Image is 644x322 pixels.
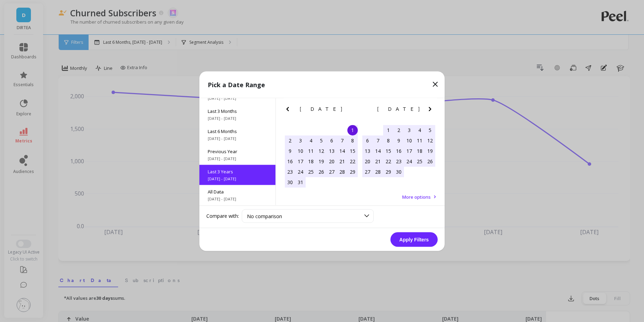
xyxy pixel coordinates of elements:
[316,156,327,166] div: Choose Wednesday, October 19th, 2022
[327,135,337,146] div: Choose Thursday, October 6th, 2022
[394,135,404,146] div: Choose Wednesday, November 9th, 2022
[208,148,267,154] span: Previous Year
[208,128,267,134] span: Last 6 Months
[316,135,327,146] div: Choose Wednesday, October 5th, 2022
[208,135,267,141] span: [DATE] - [DATE]
[377,106,421,112] span: [DATE]
[414,146,425,156] div: Choose Friday, November 18th, 2022
[414,135,425,146] div: Choose Friday, November 11th, 2022
[208,176,267,181] span: [DATE] - [DATE]
[285,166,295,177] div: Choose Sunday, October 23rd, 2022
[425,146,435,156] div: Choose Saturday, November 19th, 2022
[327,156,337,166] div: Choose Thursday, October 20th, 2022
[347,146,358,156] div: Choose Saturday, October 15th, 2022
[425,125,435,135] div: Choose Saturday, November 5th, 2022
[306,156,316,166] div: Choose Tuesday, October 18th, 2022
[306,166,316,177] div: Choose Tuesday, October 25th, 2022
[283,105,295,116] button: Previous Month
[404,146,414,156] div: Choose Thursday, November 17th, 2022
[285,146,295,156] div: Choose Sunday, October 9th, 2022
[348,105,360,116] button: Next Month
[414,156,425,166] div: Choose Friday, November 25th, 2022
[306,146,316,156] div: Choose Tuesday, October 11th, 2022
[347,166,358,177] div: Choose Saturday, October 29th, 2022
[337,166,347,177] div: Choose Friday, October 28th, 2022
[402,193,431,200] span: More options
[208,196,267,201] span: [DATE] - [DATE]
[208,188,267,195] span: All Data
[285,135,295,146] div: Choose Sunday, October 2nd, 2022
[337,146,347,156] div: Choose Friday, October 14th, 2022
[394,166,404,177] div: Choose Wednesday, November 30th, 2022
[337,135,347,146] div: Choose Friday, October 7th, 2022
[426,105,437,116] button: Next Month
[306,135,316,146] div: Choose Tuesday, October 4th, 2022
[208,115,267,121] span: [DATE] - [DATE]
[208,108,267,114] span: Last 3 Months
[404,135,414,146] div: Choose Thursday, November 10th, 2022
[208,156,267,161] span: [DATE] - [DATE]
[373,146,383,156] div: Choose Monday, November 14th, 2022
[373,135,383,146] div: Choose Monday, November 7th, 2022
[208,95,267,101] span: [DATE] - [DATE]
[285,125,358,187] div: month 2022-10
[362,146,373,156] div: Choose Sunday, November 13th, 2022
[327,166,337,177] div: Choose Thursday, October 27th, 2022
[383,156,394,166] div: Choose Tuesday, November 22nd, 2022
[347,156,358,166] div: Choose Saturday, October 22nd, 2022
[404,125,414,135] div: Choose Thursday, November 3rd, 2022
[295,166,306,177] div: Choose Monday, October 24th, 2022
[300,106,343,112] span: [DATE]
[316,166,327,177] div: Choose Wednesday, October 26th, 2022
[295,156,306,166] div: Choose Monday, October 17th, 2022
[383,146,394,156] div: Choose Tuesday, November 15th, 2022
[347,135,358,146] div: Choose Saturday, October 8th, 2022
[337,156,347,166] div: Choose Friday, October 21st, 2022
[247,213,282,219] span: No comparison
[425,135,435,146] div: Choose Saturday, November 12th, 2022
[285,177,295,187] div: Choose Sunday, October 30th, 2022
[394,125,404,135] div: Choose Wednesday, November 2nd, 2022
[295,146,306,156] div: Choose Monday, October 10th, 2022
[373,166,383,177] div: Choose Monday, November 28th, 2022
[208,168,267,174] span: Last 3 Years
[425,156,435,166] div: Choose Saturday, November 26th, 2022
[362,166,373,177] div: Choose Sunday, November 27th, 2022
[383,135,394,146] div: Choose Tuesday, November 8th, 2022
[327,146,337,156] div: Choose Thursday, October 13th, 2022
[383,166,394,177] div: Choose Tuesday, November 29th, 2022
[414,125,425,135] div: Choose Friday, November 4th, 2022
[383,125,394,135] div: Choose Tuesday, November 1st, 2022
[362,156,373,166] div: Choose Sunday, November 20th, 2022
[347,125,358,135] div: Choose Saturday, October 1st, 2022
[285,156,295,166] div: Choose Sunday, October 16th, 2022
[390,232,438,247] button: Apply Filters
[361,105,372,116] button: Previous Month
[362,125,435,177] div: month 2022-11
[404,156,414,166] div: Choose Thursday, November 24th, 2022
[362,135,373,146] div: Choose Sunday, November 6th, 2022
[295,177,306,187] div: Choose Monday, October 31st, 2022
[373,156,383,166] div: Choose Monday, November 21st, 2022
[394,156,404,166] div: Choose Wednesday, November 23rd, 2022
[295,135,306,146] div: Choose Monday, October 3rd, 2022
[394,146,404,156] div: Choose Wednesday, November 16th, 2022
[208,80,265,89] p: Pick a Date Range
[206,213,239,220] label: Compare with:
[316,146,327,156] div: Choose Wednesday, October 12th, 2022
